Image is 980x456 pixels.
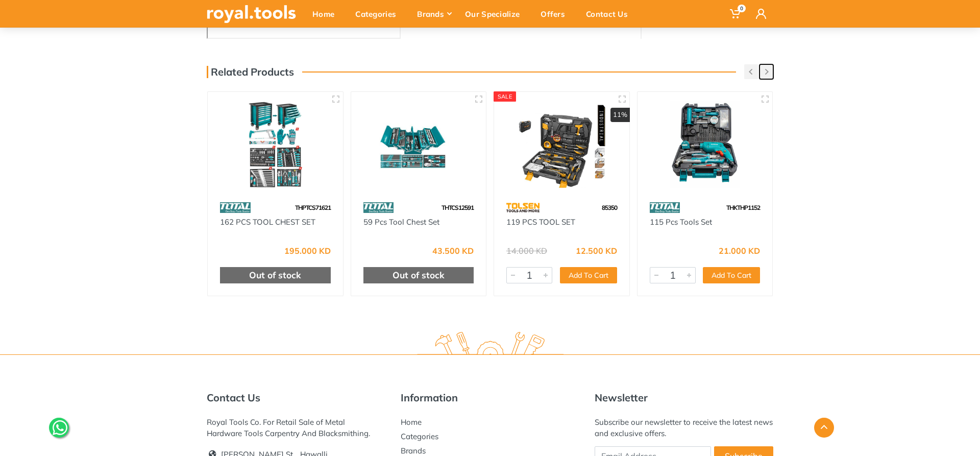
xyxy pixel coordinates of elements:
img: royal.tools Logo [207,5,296,23]
div: 43.500 KD [432,247,474,255]
img: 86.webp [650,199,680,217]
img: 64.webp [506,199,540,217]
img: 86.webp [220,199,251,217]
span: THPTCS71621 [295,204,331,211]
div: SALE [494,91,516,102]
div: Offers [533,3,579,25]
button: Add To Cart [560,267,617,283]
div: Categories [348,3,410,25]
img: Royal Tools - 115 Pcs Tools Set [647,101,764,188]
img: Royal Tools - 59 Pcs Tool Chest Set [360,101,477,188]
span: THTCS12591 [442,204,474,211]
h5: Information [401,392,579,404]
a: 59 Pcs Tool Chest Set [363,217,439,227]
span: 85350 [602,204,617,211]
a: 119 PCS TOOL SET [506,217,575,227]
div: Out of stock [363,267,474,283]
div: 21.000 KD [719,247,760,255]
div: 14.000 KD [506,247,547,255]
div: 195.000 KD [284,247,331,255]
a: Brands [401,446,426,455]
h3: Related Products [207,66,294,78]
img: 86.webp [363,199,394,217]
h5: Contact Us [207,392,385,404]
img: Royal Tools - 119 PCS TOOL SET [503,101,620,188]
div: Our Specialize [458,3,533,25]
div: Subscribe our newsletter to receive the latest news and exclusive offers. [595,417,773,439]
h5: Newsletter [595,392,773,404]
div: Out of stock [220,267,331,283]
span: 0 [738,5,746,12]
div: Home [305,3,348,25]
a: 115 Pcs Tools Set [650,217,712,227]
div: 12.500 KD [576,247,617,255]
img: royal.tools Logo [417,332,563,360]
div: Contact Us [579,3,642,25]
img: Royal Tools - 162 PCS TOOL CHEST SET [217,101,334,188]
div: 11% [610,108,630,122]
a: 162 PCS TOOL CHEST SET [220,217,315,227]
div: Royal Tools Co. For Retail Sale of Metal Hardware Tools Carpentry And Blacksmithing. [207,417,385,439]
button: Add To Cart [703,267,760,283]
div: Brands [410,3,458,25]
span: THKTHP1152 [726,204,760,211]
